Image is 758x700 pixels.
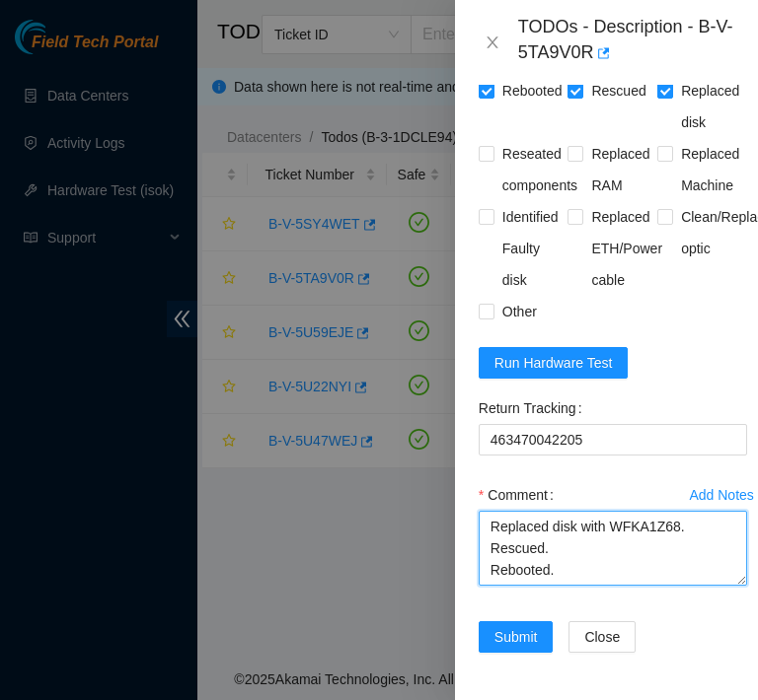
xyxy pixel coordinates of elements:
[494,75,570,106] span: Rebooted
[479,424,747,455] input: Return Tracking
[494,138,585,201] span: Reseated components
[494,352,613,374] span: Run Hardware Test
[583,75,653,106] span: Rescued
[568,621,636,653] button: Close
[518,16,734,69] div: TODOs - Description - B-V-5TA9V0R
[673,75,747,138] span: Replaced disk
[479,479,562,511] label: Comment
[479,392,590,424] label: Return Tracking
[583,138,657,201] span: Replaced RAM
[494,201,568,296] span: Identified Faulty disk
[583,201,670,296] span: Replaced ETH/Power cable
[494,296,545,327] span: Other
[688,479,754,511] button: Add Notes
[689,488,753,502] div: Add Notes
[479,34,506,52] button: Close
[479,347,629,379] button: Run Hardware Test
[479,621,554,653] button: Submit
[584,626,620,648] span: Close
[485,35,500,50] span: close
[673,138,747,201] span: Replaced Machine
[479,511,747,586] textarea: Comment
[494,626,538,648] span: Submit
